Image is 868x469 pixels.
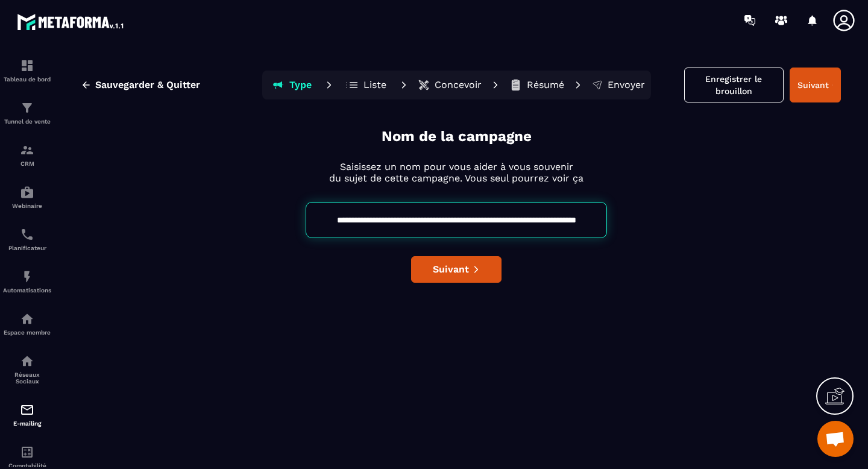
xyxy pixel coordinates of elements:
a: automationsautomationsAutomatisations [3,260,51,303]
button: Envoyer [588,73,649,97]
p: Automatisations [3,287,51,294]
a: formationformationTunnel de vente [3,92,51,134]
a: formationformationCRM [3,134,51,176]
p: Concevoir [435,79,482,91]
a: social-networksocial-networkRéseaux Sociaux [3,345,51,394]
span: Suivant [433,263,469,275]
button: Suivant [790,68,841,102]
button: Type [265,73,319,97]
p: Tableau de bord [3,76,51,83]
img: formation [20,101,34,115]
p: Espace membre [3,329,51,336]
p: Webinaire [3,203,51,209]
a: automationsautomationsWebinaire [3,176,51,218]
img: formation [20,58,34,73]
p: E-mailing [3,420,51,427]
a: automationsautomationsEspace membre [3,303,51,345]
p: Tunnel de vente [3,118,51,125]
button: Liste [339,73,394,97]
p: CRM [3,160,51,167]
p: Saisissez un nom pour vous aider à vous souvenir du sujet de cette campagne. Vous seul pourrez vo... [329,161,583,184]
p: Nom de la campagne [382,127,532,146]
button: Suivant [411,256,502,283]
p: Type [289,79,312,91]
p: Comptabilité [3,462,51,469]
button: Concevoir [414,73,485,97]
img: scheduler [20,227,34,242]
img: social-network [20,354,34,368]
a: schedulerschedulerPlanificateur [3,218,51,260]
img: email [20,403,34,417]
p: Envoyer [608,79,645,91]
p: Résumé [527,79,564,91]
button: Résumé [506,73,568,97]
img: logo [17,11,125,33]
img: automations [20,312,34,326]
a: Ouvrir le chat [817,421,854,457]
a: formationformationTableau de bord [3,49,51,92]
p: Liste [363,79,386,91]
img: automations [20,269,34,284]
button: Sauvegarder & Quitter [72,74,209,96]
img: formation [20,143,34,157]
a: emailemailE-mailing [3,394,51,436]
p: Réseaux Sociaux [3,371,51,385]
p: Planificateur [3,245,51,251]
img: accountant [20,445,34,459]
img: automations [20,185,34,200]
span: Sauvegarder & Quitter [95,79,200,91]
button: Enregistrer le brouillon [684,68,784,102]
